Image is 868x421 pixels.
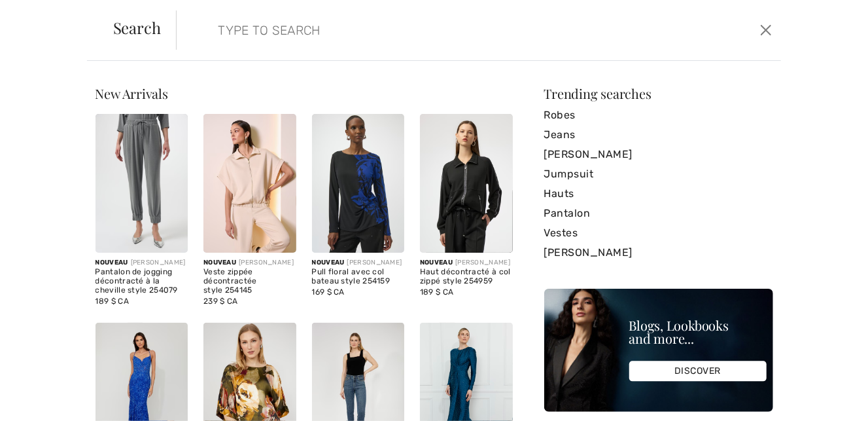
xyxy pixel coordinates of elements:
div: [PERSON_NAME] [95,258,188,268]
img: Pull floral avec col bateau style 254159. Noir/Saphir Royal [312,114,405,253]
img: Blogs, Lookbooks and more... [544,289,773,412]
img: Haut décontracté à col zippé style 254959. Noir [420,114,513,253]
a: Hauts [544,184,773,204]
div: [PERSON_NAME] [203,258,296,268]
img: Veste zippée décontractée style 254145. Noir [203,114,296,253]
span: Search [113,20,161,35]
a: Pantalon [544,204,773,223]
div: Pull floral avec col bateau style 254159 [312,268,405,286]
button: Fermer [757,20,776,41]
div: Haut décontracté à col zippé style 254959 [420,268,513,286]
img: Pantalon de jogging décontracté à la cheville style 254079. Gris chiné [95,114,188,253]
span: Nouveau [203,259,236,266]
div: Blogs, Lookbooks and more... [629,320,767,346]
span: 239 $ CA [203,297,237,306]
a: Jumpsuit [544,164,773,184]
span: 189 $ CA [95,297,129,306]
div: [PERSON_NAME] [420,258,513,268]
span: Aide [29,9,56,21]
span: Nouveau [420,259,453,266]
div: Pantalon de jogging décontracté à la cheville style 254079 [95,268,188,295]
a: Robes [544,105,773,125]
div: Veste zippée décontractée style 254145 [203,268,296,295]
a: Jeans [544,125,773,145]
div: DISCOVER [629,361,767,382]
a: Vestes [544,223,773,243]
span: Nouveau [95,259,128,266]
span: Nouveau [312,259,345,266]
input: TYPE TO SEARCH [208,10,619,50]
span: 169 $ CA [312,287,345,297]
span: New Arrivals [95,84,168,102]
span: 189 $ CA [420,287,453,297]
div: [PERSON_NAME] [312,258,405,268]
a: [PERSON_NAME] [544,145,773,164]
a: [PERSON_NAME] [544,243,773,263]
div: Trending searches [544,87,773,100]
